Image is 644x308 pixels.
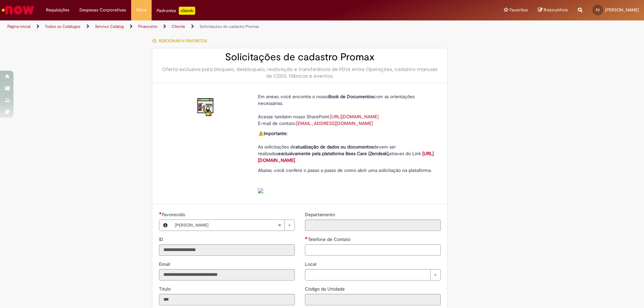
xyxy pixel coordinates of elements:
[258,150,434,163] a: [URL][DOMAIN_NAME]
[328,94,374,100] strong: Book de Documentos
[305,244,441,256] input: Telefone de Contato
[330,114,379,120] a: [URL][DOMAIN_NAME]
[305,294,441,305] input: Código da Unidade
[175,220,278,231] span: [PERSON_NAME]
[296,120,373,126] a: [EMAIL_ADDRESS][DOMAIN_NAME]
[305,269,441,281] a: Limpar campo Local
[305,261,318,267] span: Local
[79,7,126,13] span: Despesas Corporativas
[95,24,124,29] a: Service Catalog
[258,167,436,194] p: Abaixo, você confere o passo a passo de como abrir uma solicitação na plataforma.
[278,150,389,157] strong: exclusivamente pela plataforma Bees Care (Zendesk),
[305,237,308,239] span: Necessários
[159,236,165,243] label: Somente leitura - ID
[159,261,171,267] span: Somente leitura - Email
[159,261,171,267] label: Somente leitura - Email
[7,24,31,29] a: Página inicial
[159,38,207,44] span: Adicionar a Favoritos
[305,211,336,218] span: Somente leitura - Departamento
[159,52,441,63] h2: Solicitações de cadastro Promax
[172,24,185,29] a: Cliente
[136,7,147,13] span: More
[258,93,436,127] p: Em anexo, você encontra o nosso com as orientações necessárias. Acesse também nosso SharePoint: E...
[159,66,441,79] div: Oferta exclusiva para bloqueio, desbloqueio, reativação e transferência de PDVs entre Operações, ...
[509,7,528,13] span: Favoritos
[1,3,35,17] img: ServiceNow
[274,220,284,231] abbr: Limpar campo Favorecido
[171,220,294,231] a: [PERSON_NAME]Limpar campo Favorecido
[258,188,263,193] img: sys_attachment.do
[159,244,295,256] input: ID
[264,130,287,136] strong: Importante:
[305,220,441,231] input: Departamento
[159,236,165,242] span: Somente leitura - ID
[538,7,568,13] a: Rascunhos
[195,97,217,118] img: Solicitações de cadastro Promax
[305,211,336,218] label: Somente leitura - Departamento
[138,24,157,29] a: Financeiro
[159,294,295,305] input: Título
[308,236,352,242] span: Telefone de Contato
[159,220,171,231] button: Favorecido, Visualizar este registro Fabiano Jaureguy
[152,34,211,48] button: Adicionar a Favoritos
[46,7,69,13] span: Requisições
[45,24,80,29] a: Todos os Catálogos
[179,7,195,15] p: +GenAi
[162,211,186,218] span: Necessários - Favorecido
[258,130,436,164] p: ⚠️ As solicitações de devem ser realizadas atraves do Link
[605,7,639,13] span: [PERSON_NAME]
[157,7,195,15] div: Padroniza
[159,286,172,292] label: Somente leitura - Título
[5,20,424,33] ul: Trilhas de página
[305,286,346,292] label: Somente leitura - Código da Unidade
[544,7,568,13] span: Rascunhos
[159,269,295,281] input: Email
[159,212,162,214] span: Obrigatório Preenchido
[596,8,599,12] span: FJ
[200,24,259,29] a: Solicitações de cadastro Promax
[296,144,373,150] strong: atualização de dados ou documentos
